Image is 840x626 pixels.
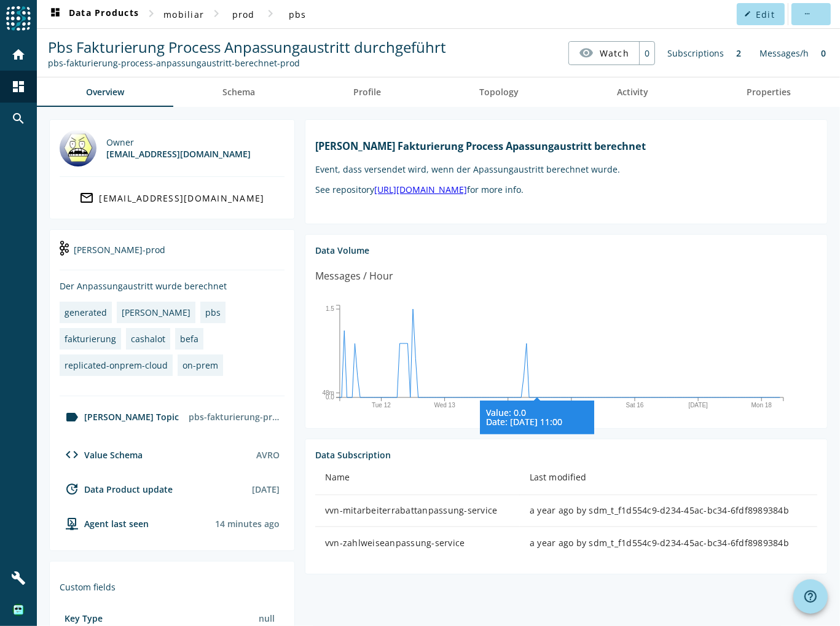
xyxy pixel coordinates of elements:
mat-icon: edit [744,10,751,17]
div: Owner [106,136,251,148]
span: Schema [222,88,255,96]
mat-icon: dashboard [11,79,26,94]
mat-icon: label [65,410,79,425]
div: AVRO [256,449,280,461]
div: vvn-mitarbeiterrabattanpassung-service [325,504,510,517]
div: pbs [205,307,221,318]
mat-icon: more_horiz [804,10,811,17]
a: [EMAIL_ADDRESS][DOMAIN_NAME] [60,187,285,209]
th: Last modified [520,461,817,495]
div: cashalot [131,333,165,345]
div: [PERSON_NAME] [122,307,190,318]
mat-icon: help_outline [803,589,818,604]
p: See repository for more info. [315,184,817,195]
div: 0 [815,41,832,65]
div: Data Product update [60,482,173,496]
span: pbs [289,9,307,20]
mat-icon: dashboard [48,7,63,22]
tspan: Value: 0.0 [486,407,526,418]
img: cashalot@mobi.ch [60,130,96,166]
div: Der Anpassungaustritt wurde berechnet [60,280,285,292]
div: pbs-fakturierung-process-anpassungaustritt-berechnet-prod [184,406,285,428]
a: [URL][DOMAIN_NAME] [374,184,467,195]
div: Value Schema [60,447,143,462]
button: Edit [737,3,785,25]
tspan: Date: [DATE] 11:00 [486,416,562,428]
mat-icon: home [11,47,26,62]
text: Wed 13 [434,402,456,409]
span: mobiliar [163,9,204,20]
text: [DATE] [688,402,708,409]
div: Messages/h [753,41,815,65]
span: Edit [756,9,775,20]
button: prod [224,3,263,25]
mat-icon: chevron_right [263,6,278,21]
div: agent-env-prod [60,516,149,531]
mat-icon: search [11,111,26,126]
mat-icon: mail_outline [80,190,95,205]
td: a year ago by sdm_t_f1d554c9-d234-45ac-bc34-6fdf8989384b [520,527,817,559]
th: Name [315,461,520,495]
text: Mon 18 [752,402,772,409]
mat-icon: chevron_right [144,6,159,21]
div: fakturierung [65,333,116,345]
text: 1.5 [326,305,334,312]
div: generated [65,307,107,318]
mat-icon: code [65,447,79,462]
div: [EMAIL_ADDRESS][DOMAIN_NAME] [100,192,265,204]
div: on-prem [183,359,218,371]
mat-icon: update [65,482,79,496]
div: Custom fields [60,581,285,593]
div: Subscriptions [661,41,730,65]
img: spoud-logo.svg [6,6,31,31]
div: [DATE] [252,483,280,495]
div: Kafka Topic: pbs-fakturierung-process-anpassungaustritt-berechnet-prod [48,57,446,69]
span: Profile [353,88,381,96]
div: 2 [730,41,747,65]
span: Overview [86,88,124,96]
div: vvn-zahlweiseanpassung-service [325,537,510,549]
p: Event, dass versendet wird, wenn der Apassungaustritt berechnet wurde. [315,163,817,175]
div: befa [180,333,198,345]
div: Agents typically reports every 15min to 1h [215,518,280,530]
img: f3807d98da1ee5d90fe9e92bbc3ffd10 [12,604,25,616]
div: [EMAIL_ADDRESS][DOMAIN_NAME] [106,148,251,160]
img: kafka-prod [60,241,69,256]
button: pbs [278,3,317,25]
div: Key Type [65,612,103,624]
div: replicated-onprem-cloud [65,359,168,371]
span: Properties [747,88,791,96]
mat-icon: chevron_right [209,6,224,21]
span: prod [232,9,255,20]
mat-icon: visibility [579,45,594,60]
div: Data Subscription [315,449,817,461]
div: Data Volume [315,245,817,256]
text: 48m [323,389,334,396]
text: Sat 16 [626,402,644,409]
text: 0.0 [326,394,334,401]
button: Watch [569,42,639,64]
h1: [PERSON_NAME] Fakturierung Process Apassungaustritt berechnet [315,139,817,153]
span: Topology [479,88,519,96]
td: a year ago by sdm_t_f1d554c9-d234-45ac-bc34-6fdf8989384b [520,495,817,527]
span: Pbs Fakturierung Process Anpassungaustritt durchgeführt [48,37,446,57]
mat-icon: build [11,571,26,585]
div: 0 [639,42,654,65]
text: Tue 12 [372,402,391,409]
span: Activity [617,88,648,96]
span: Watch [600,42,629,64]
div: [PERSON_NAME] Topic [60,410,179,425]
button: mobiliar [159,3,209,25]
div: [PERSON_NAME]-prod [60,240,285,270]
span: Data Products [48,7,139,22]
div: Messages / Hour [315,268,393,284]
button: Data Products [43,3,144,25]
